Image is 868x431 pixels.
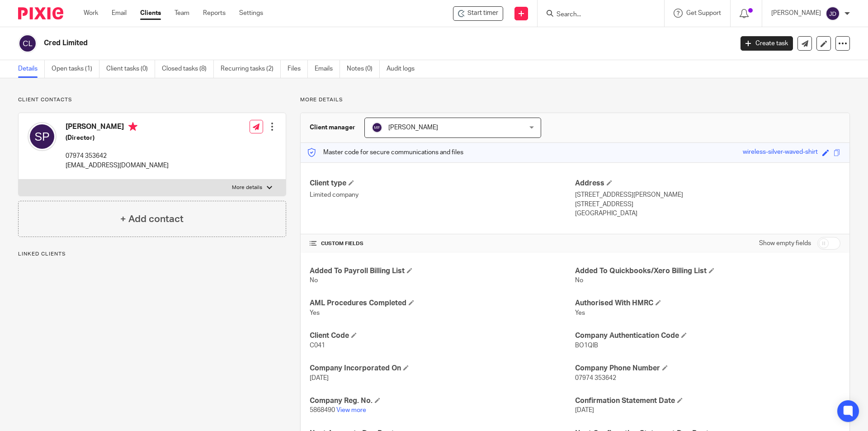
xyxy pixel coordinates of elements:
p: [STREET_ADDRESS][PERSON_NAME] [575,190,840,199]
p: Linked clients [18,251,286,258]
a: Files [288,60,308,78]
h4: Client type [310,179,575,188]
a: Notes (0) [347,60,380,78]
h4: AML Procedures Completed [310,298,575,308]
h4: CUSTOM FIELDS [310,240,575,247]
span: No [310,277,318,284]
p: [GEOGRAPHIC_DATA] [575,209,840,218]
label: Show empty fields [759,239,811,248]
h4: Confirmation Statement Date [575,396,840,406]
p: [STREET_ADDRESS] [575,200,840,209]
a: Emails [315,60,340,78]
h4: Address [575,179,840,188]
a: View more [336,407,366,413]
span: 5868490 [310,407,335,413]
h4: Client Code [310,331,575,341]
h4: Authorised With HMRC [575,298,840,308]
img: svg%3E [826,6,840,21]
span: [DATE] [575,407,594,413]
h4: Company Incorporated On [310,364,575,373]
input: Search [556,11,637,19]
h4: + Add contact [120,212,184,226]
a: Audit logs [387,60,421,78]
p: More details [232,184,262,191]
p: More details [300,96,850,104]
a: Reports [203,9,226,18]
span: [DATE] [310,375,329,381]
span: Start timer [467,9,498,18]
p: [PERSON_NAME] [771,9,821,18]
div: Cred Limited [453,6,503,21]
span: BO1QIB [575,342,598,349]
p: Client contacts [18,96,286,104]
span: [PERSON_NAME] [388,124,438,131]
a: Recurring tasks (2) [221,60,281,78]
a: Team [175,9,189,18]
p: [EMAIL_ADDRESS][DOMAIN_NAME] [66,161,169,170]
h3: Client manager [310,123,355,132]
h4: Company Reg. No. [310,396,575,406]
i: Primary [128,122,137,131]
h2: Cred Limited [44,38,590,48]
a: Details [18,60,45,78]
p: Limited company [310,190,575,199]
span: 07974 353642 [575,375,616,381]
a: Work [84,9,98,18]
h4: Added To Quickbooks/Xero Billing List [575,266,840,276]
span: Yes [310,310,320,316]
img: svg%3E [18,34,37,53]
a: Closed tasks (8) [162,60,214,78]
span: Get Support [686,10,721,16]
p: Master code for secure communications and files [307,148,463,157]
img: Pixie [18,7,63,19]
p: 07974 353642 [66,152,169,161]
a: Create task [741,36,793,51]
a: Clients [140,9,161,18]
img: svg%3E [372,122,382,133]
h5: (Director) [66,133,169,142]
img: svg%3E [28,122,57,151]
h4: [PERSON_NAME] [66,122,169,133]
span: No [575,277,583,284]
h4: Added To Payroll Billing List [310,266,575,276]
a: Client tasks (0) [106,60,155,78]
a: Open tasks (1) [52,60,99,78]
span: Yes [575,310,585,316]
h4: Company Phone Number [575,364,840,373]
h4: Company Authentication Code [575,331,840,341]
a: Email [112,9,127,18]
div: wireless-silver-waved-shirt [743,147,818,158]
a: Settings [239,9,263,18]
span: C041 [310,342,325,349]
